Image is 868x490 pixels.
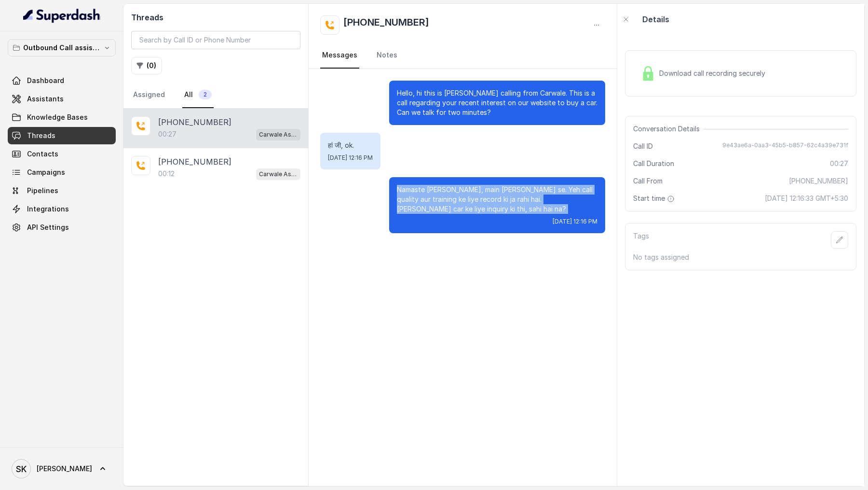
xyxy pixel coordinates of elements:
[633,231,649,249] p: Tags
[27,112,88,122] span: Knowledge Bases
[397,88,597,117] p: Hello, hi this is [PERSON_NAME] calling from Carwale. This is a call regarding your recent intere...
[158,156,231,168] p: [PHONE_NUMBER]
[633,159,674,168] span: Call Duration
[131,12,300,23] h2: Threads
[633,124,704,134] span: Conversation Details
[343,15,429,35] h2: [PHONE_NUMBER]
[27,168,65,177] span: Campaigns
[158,116,231,128] p: [PHONE_NUMBER]
[27,223,69,232] span: API Settings
[182,82,214,108] a: All2
[722,141,848,151] span: 9e43ae6a-0aa3-45b5-b857-62c4a39e731f
[397,185,597,214] p: Namaste [PERSON_NAME], main [PERSON_NAME] se. Yeh call quality aur training ke liye record ki ja ...
[27,76,64,85] span: Dashboard
[8,219,116,236] a: API Settings
[8,145,116,163] a: Contacts
[16,464,27,474] text: SK
[131,57,162,74] button: (0)
[633,194,677,203] span: Start time
[8,72,116,89] a: Dashboard
[131,82,167,108] a: Assigned
[641,66,655,81] img: Lock Icon
[27,204,69,214] span: Integrations
[642,14,669,25] p: Details
[765,194,848,203] span: [DATE] 12:16:33 GMT+5:30
[27,186,58,196] span: Pipelines
[328,140,373,150] p: हां जी, ok.
[328,154,373,162] span: [DATE] 12:16 PM
[199,90,212,99] span: 2
[8,39,116,56] button: Outbound Call assistant
[789,176,848,186] span: [PHONE_NUMBER]
[27,131,55,140] span: Threads
[8,200,116,218] a: Integrations
[633,176,663,186] span: Call From
[375,42,399,69] a: Notes
[633,252,848,262] p: No tags assigned
[158,129,176,139] p: 00:27
[259,169,298,179] p: Carwale Assistant
[320,42,359,69] a: Messages
[259,130,298,140] p: Carwale Assistant
[553,218,597,225] span: [DATE] 12:16 PM
[23,42,100,54] p: Outbound Call assistant
[8,127,116,144] a: Threads
[830,159,848,168] span: 00:27
[27,94,64,104] span: Assistants
[8,164,116,181] a: Campaigns
[27,149,58,159] span: Contacts
[8,455,116,482] a: [PERSON_NAME]
[659,69,769,78] span: Download call recording securely
[633,141,653,151] span: Call ID
[320,42,605,69] nav: Tabs
[23,8,101,23] img: light.svg
[37,464,92,474] span: [PERSON_NAME]
[8,182,116,199] a: Pipelines
[158,169,175,179] p: 00:12
[8,90,116,108] a: Assistants
[131,31,300,49] input: Search by Call ID or Phone Number
[131,82,300,108] nav: Tabs
[8,109,116,126] a: Knowledge Bases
